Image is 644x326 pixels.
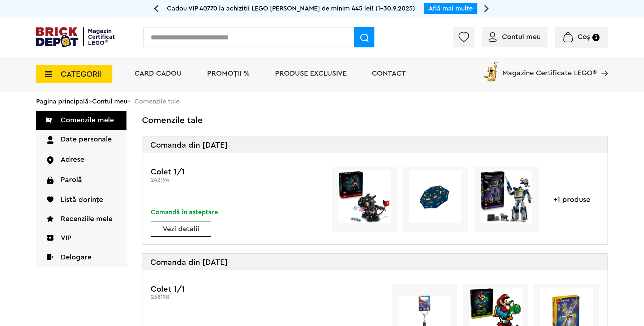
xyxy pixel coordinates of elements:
span: Cadou VIP 40770 la achiziții LEGO [PERSON_NAME] de minim 445 lei! (1-30.9.2025) [167,5,415,12]
div: 242194 [151,177,319,183]
a: PROMOȚII % [207,70,250,77]
a: Comenzile mele [36,111,126,130]
a: Vezi detalii [151,225,211,233]
span: Contul meu [502,33,541,41]
a: Recenziile mele [36,209,126,229]
div: 238198 [151,294,319,301]
div: +1 produse [545,167,599,232]
span: CATEGORII [61,70,102,78]
div: > > Comenzile tale [36,92,608,111]
span: Coș [578,33,590,41]
small: 3 [592,34,600,41]
a: Magazine Certificate LEGO® [597,60,608,67]
a: Adrese [36,150,126,170]
h3: Colet 1/1 [151,167,319,177]
div: Comanda din [DATE] [142,136,607,153]
a: Card Cadou [134,70,182,77]
a: Listă dorințe [36,190,126,209]
span: Magazine Certificate LEGO® [502,60,597,77]
a: Date personale [36,130,126,150]
a: Află mai multe [429,5,473,12]
a: Delogare [36,248,126,267]
h3: Colet 1/1 [151,284,319,294]
a: VIP [36,229,126,248]
a: Contul meu [92,98,127,105]
a: Contul meu [489,33,541,41]
div: Comandă în așteptare [151,207,218,217]
div: Comanda din [DATE] [142,254,607,270]
a: Produse exclusive [275,70,347,77]
a: Pagina principală [36,98,89,105]
a: Contact [372,70,406,77]
a: Parolă [36,170,126,190]
h2: Comenzile tale [142,116,608,125]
